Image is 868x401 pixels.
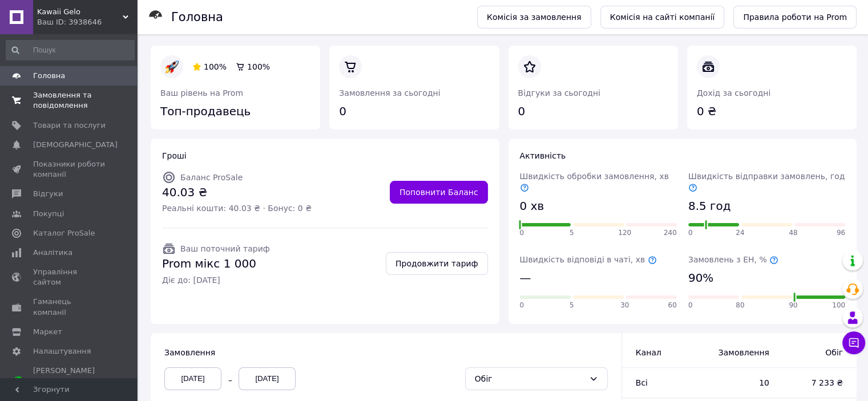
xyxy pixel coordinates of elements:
span: [DEMOGRAPHIC_DATA] [33,140,118,150]
span: Активність [520,151,566,160]
span: Управління сайтом [33,267,106,287]
span: Prom мікс 1 000 [162,256,270,272]
span: 120 [618,228,631,238]
span: Відгуки [33,189,63,199]
span: Гаманець компанії [33,297,106,317]
span: Обіг [792,347,843,358]
h1: Головна [171,10,223,24]
span: 90 [789,301,797,310]
span: 7 233 ₴ [792,377,843,388]
span: 100% [204,62,227,71]
div: Ваш ID: 3938646 [37,17,137,27]
span: Діє до: [DATE] [162,274,270,286]
div: [DATE] [164,367,221,390]
span: Швидкість обробки замовлення, хв [520,172,669,192]
button: Чат з покупцем [842,331,865,354]
span: Аналітика [33,248,72,258]
span: 0 хв [520,198,544,214]
span: Замовлення [714,347,769,358]
a: Правила роботи на Prom [733,6,857,29]
span: 5 [570,301,574,310]
span: [PERSON_NAME] та рахунки [33,366,106,397]
span: 0 [520,301,524,310]
span: Замовлення та повідомлення [33,90,106,111]
span: Замовлення [164,348,215,357]
span: Гроші [162,151,187,160]
span: 100% [247,62,270,71]
span: Налаштування [33,346,91,357]
span: Kawaii Gelo [37,7,123,17]
span: Маркет [33,327,62,337]
span: Реальні кошти: 40.03 ₴ · Бонус: 0 ₴ [162,202,312,214]
span: 5 [570,228,574,238]
span: 0 [520,228,524,238]
a: Продовжити тариф [386,252,488,275]
span: Показники роботи компанії [33,159,106,180]
a: Комісія за замовлення [477,6,591,29]
span: 40.03 ₴ [162,184,312,201]
span: — [520,270,531,286]
a: Поповнити Баланс [390,181,488,204]
span: 30 [620,301,629,310]
span: Канал [636,348,661,357]
span: Замовлень з ЕН, % [688,255,778,264]
span: 96 [837,228,845,238]
span: 10 [714,377,769,388]
span: Всi [636,378,648,387]
span: Покупці [33,209,64,219]
div: Обіг [475,372,584,385]
span: 90% [688,270,713,286]
span: 0 [688,301,693,310]
span: 0 [688,228,693,238]
span: Швидкість відповіді в чаті, хв [520,255,657,264]
span: 60 [668,301,676,310]
span: 48 [789,228,797,238]
span: Швидкість відправки замовлень, год [688,172,845,192]
div: [DATE] [239,367,296,390]
span: Товари та послуги [33,120,106,131]
span: 100 [832,301,845,310]
span: Ваш поточний тариф [180,244,270,253]
span: Головна [33,71,65,81]
span: Баланс ProSale [180,173,243,182]
span: 8.5 год [688,198,731,214]
span: 80 [736,301,744,310]
span: Каталог ProSale [33,228,95,238]
span: 24 [736,228,744,238]
span: 240 [664,228,677,238]
input: Пошук [6,40,135,60]
a: Комісія на сайті компанії [600,6,725,29]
